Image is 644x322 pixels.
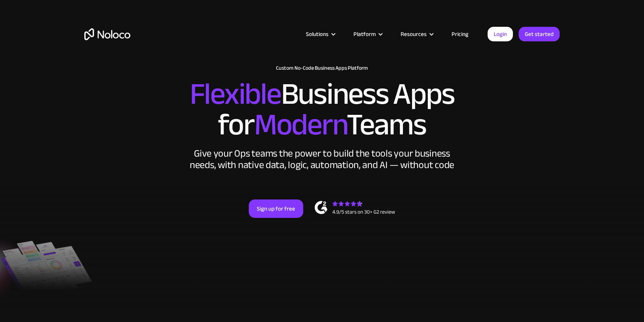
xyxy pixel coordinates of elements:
[391,29,442,39] div: Resources
[249,199,303,218] a: Sign up for free
[519,27,560,41] a: Get started
[442,29,478,39] a: Pricing
[306,29,329,39] div: Solutions
[190,65,281,123] span: Flexible
[296,29,344,39] div: Solutions
[401,29,427,39] div: Resources
[84,28,130,40] a: home
[84,79,560,140] h2: Business Apps for Teams
[344,29,391,39] div: Platform
[353,29,376,39] div: Platform
[188,148,456,171] div: Give your Ops teams the power to build the tools your business needs, with native data, logic, au...
[254,96,347,153] span: Modern
[488,27,513,41] a: Login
